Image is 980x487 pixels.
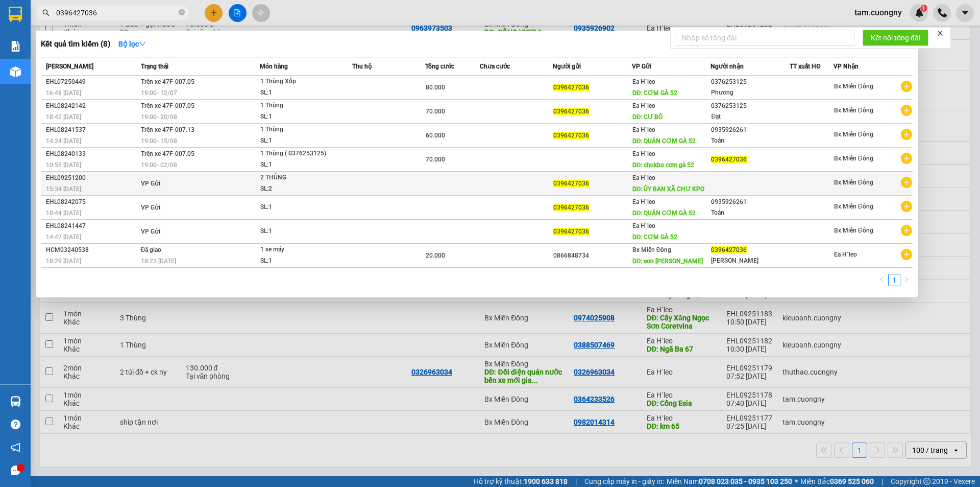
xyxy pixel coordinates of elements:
[632,174,655,181] span: Ea H`leo
[711,111,789,122] div: Đạt
[876,274,888,286] li: Previous Page
[834,203,873,210] span: Bx Miền Đông
[632,185,705,193] span: DĐ: ỦY BAN XÃ CHƯ KPO
[426,132,445,139] span: 60.000
[41,39,110,50] h3: Kết quả tìm kiếm ( 8 )
[46,221,138,231] div: EHL08241447
[937,30,944,37] span: close
[46,137,81,145] span: 14:24 [DATE]
[141,78,194,85] span: Trên xe 47F-007.05
[632,63,651,70] span: VP Gửi
[56,7,177,18] input: Tìm tên, số ĐT hoặc mã đơn
[834,251,857,258] span: Ea H`leo
[901,153,912,164] span: plus-circle
[260,172,337,183] div: 2 THÙNG
[11,466,20,475] span: message
[553,228,589,235] span: 0396427036
[260,135,337,147] div: SL: 1
[676,30,854,46] input: Nhập số tổng đài
[863,30,928,46] button: Kết nối tổng đài
[632,210,696,217] span: DĐ: QUÁN CƠM GÀ 52
[425,63,454,70] span: Tổng cước
[711,207,789,218] div: Toản
[632,126,655,133] span: Ea H`leo
[901,225,912,236] span: plus-circle
[711,135,789,146] div: Toản
[834,179,873,186] span: Bx Miền Đông
[834,227,873,234] span: Bx Miền Đông
[711,125,789,135] div: 0935926261
[632,222,655,229] span: Ea H`leo
[141,89,177,97] span: 19:00 - 12/07
[141,150,194,157] span: Trên xe 47F-007.05
[260,111,337,123] div: SL: 1
[480,63,510,70] span: Chưa cước
[46,161,81,169] span: 10:55 [DATE]
[834,83,873,90] span: Bx Miền Đông
[901,105,912,116] span: plus-circle
[141,126,194,133] span: Trên xe 47F-007.13
[834,155,873,162] span: Bx Miền Đông
[46,210,81,217] span: 10:44 [DATE]
[11,443,20,452] span: notification
[42,9,50,16] span: search
[834,131,873,138] span: Bx Miền Đông
[260,183,337,195] div: SL: 2
[46,63,93,70] span: [PERSON_NAME]
[46,149,138,159] div: EHL08240133
[260,226,337,237] div: SL: 1
[139,40,146,48] span: down
[10,396,21,407] img: warehouse-icon
[260,256,337,267] div: SL: 1
[46,234,81,241] span: 14:47 [DATE]
[632,137,696,145] span: DĐ: QUÁN CƠM GÀ 52
[426,108,445,115] span: 70.000
[632,102,655,109] span: Ea H`leo
[10,41,21,52] img: solution-icon
[141,102,194,109] span: Trên xe 47F-007.05
[632,89,678,97] span: DĐ: CƠM GÀ 52
[11,420,20,429] span: question-circle
[141,63,168,70] span: Trạng thái
[260,100,337,111] div: 1 Thùng
[901,201,912,212] span: plus-circle
[141,204,160,211] span: VP Gửi
[10,66,21,77] img: warehouse-icon
[46,245,138,256] div: HCM03240538
[141,228,160,235] span: VP Gửi
[879,276,885,283] span: left
[46,101,138,111] div: EHL08242142
[553,84,589,91] span: 0396427036
[632,78,655,85] span: Ea H`leo
[46,113,81,121] span: 18:42 [DATE]
[900,274,913,286] button: right
[141,161,177,169] span: 19:00 - 02/08
[888,274,900,286] li: 1
[876,274,888,286] button: left
[46,197,138,207] div: EHL08242075
[901,177,912,188] span: plus-circle
[141,246,162,253] span: Đã giao
[46,89,81,97] span: 16:48 [DATE]
[260,202,337,213] div: SL: 1
[632,150,655,157] span: Ea H`leo
[141,180,160,187] span: VP Gửi
[711,246,747,253] span: 0396427036
[118,40,146,48] strong: Bộ lọc
[260,87,337,99] div: SL: 1
[871,32,920,43] span: Kết nối tổng đài
[553,108,589,115] span: 0396427036
[260,148,337,159] div: 1 Thùng ( 0376253125)
[711,156,747,163] span: 0396427036
[179,9,185,15] span: close-circle
[179,8,185,18] span: close-circle
[260,124,337,135] div: 1 Thùng
[260,159,337,171] div: SL: 1
[553,63,581,70] span: Người gửi
[632,198,655,205] span: Ea H`leo
[710,63,744,70] span: Người nhận
[553,132,589,139] span: 0396427036
[553,180,589,187] span: 0396427036
[790,63,821,70] span: TT xuất HĐ
[632,258,703,265] span: DĐ: eon [PERSON_NAME]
